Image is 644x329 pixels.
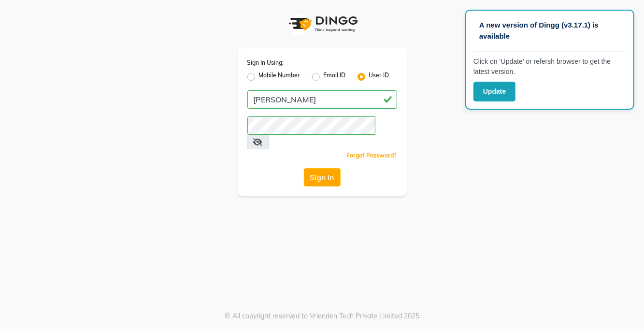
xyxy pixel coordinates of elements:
label: Mobile Number [259,71,301,83]
label: User ID [369,71,389,83]
button: Sign In [304,168,341,186]
p: Click on ‘Update’ or refersh browser to get the latest version. [473,57,626,77]
input: Username [247,116,376,135]
button: Update [473,82,515,101]
img: logo1.svg [284,10,361,38]
label: Sign In Using: [247,58,284,67]
label: Email ID [324,71,346,83]
p: A new version of Dingg (v3.17.1) is available [479,20,620,42]
a: Forgot Password? [347,152,397,159]
input: Username [247,90,397,109]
